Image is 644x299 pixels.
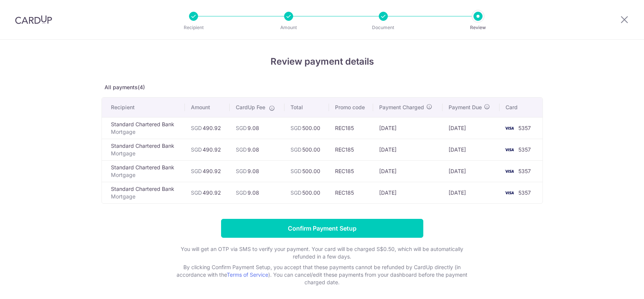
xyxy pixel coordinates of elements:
[102,117,185,139] td: Standard Chartered Bank
[329,117,373,139] td: REC185
[329,139,373,160] td: REC185
[290,146,301,153] span: SGD
[236,146,247,153] span: SGD
[518,125,531,131] span: 5357
[502,124,517,133] img: <span class="translation_missing" title="translation missing: en.account_steps.new_confirm_form.b...
[236,168,247,174] span: SGD
[329,160,373,182] td: REC185
[329,182,373,203] td: REC185
[290,125,301,131] span: SGD
[230,160,284,182] td: 9.08
[171,263,473,286] p: By clicking Confirm Payment Setup, you accept that these payments cannot be refunded by CardUp di...
[373,117,443,139] td: [DATE]
[373,182,443,203] td: [DATE]
[284,160,329,182] td: 500.00
[355,24,411,31] p: Document
[111,150,179,157] p: Mortgage
[502,145,517,154] img: <span class="translation_missing" title="translation missing: en.account_steps.new_confirm_form.b...
[502,188,517,197] img: <span class="translation_missing" title="translation missing: en.account_steps.new_confirm_form.b...
[379,104,424,111] span: Payment Charged
[101,84,543,91] p: All payments(4)
[111,128,179,136] p: Mortgage
[518,146,531,153] span: 5357
[191,168,202,174] span: SGD
[443,182,500,203] td: [DATE]
[236,125,247,131] span: SGD
[111,171,179,179] p: Mortgage
[236,189,247,196] span: SGD
[443,139,500,160] td: [DATE]
[15,15,52,24] img: CardUp
[191,189,202,196] span: SGD
[284,139,329,160] td: 500.00
[500,98,543,117] th: Card
[171,245,473,260] p: You will get an OTP via SMS to verify your payment. Your card will be charged S$0.50, which will ...
[111,193,179,200] p: Mortgage
[290,189,301,196] span: SGD
[191,125,202,131] span: SGD
[227,271,268,278] a: Terms of Service
[329,98,373,117] th: Promo code
[102,98,185,117] th: Recipient
[502,167,517,176] img: <span class="translation_missing" title="translation missing: en.account_steps.new_confirm_form.b...
[449,104,482,111] span: Payment Due
[166,24,221,31] p: Recipient
[373,139,443,160] td: [DATE]
[230,139,284,160] td: 9.08
[102,182,185,203] td: Standard Chartered Bank
[185,117,230,139] td: 490.92
[450,24,506,31] p: Review
[290,168,301,174] span: SGD
[221,219,423,238] input: Confirm Payment Setup
[236,104,265,111] span: CardUp Fee
[373,160,443,182] td: [DATE]
[230,182,284,203] td: 9.08
[518,168,531,174] span: 5357
[185,139,230,160] td: 490.92
[191,146,202,153] span: SGD
[596,276,636,295] iframe: Opens a widget where you can find more information
[102,139,185,160] td: Standard Chartered Bank
[518,189,531,196] span: 5357
[102,160,185,182] td: Standard Chartered Bank
[284,182,329,203] td: 500.00
[443,160,500,182] td: [DATE]
[185,98,230,117] th: Amount
[443,117,500,139] td: [DATE]
[284,98,329,117] th: Total
[284,117,329,139] td: 500.00
[185,182,230,203] td: 490.92
[101,55,543,68] h4: Review payment details
[185,160,230,182] td: 490.92
[261,24,317,31] p: Amount
[230,117,284,139] td: 9.08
